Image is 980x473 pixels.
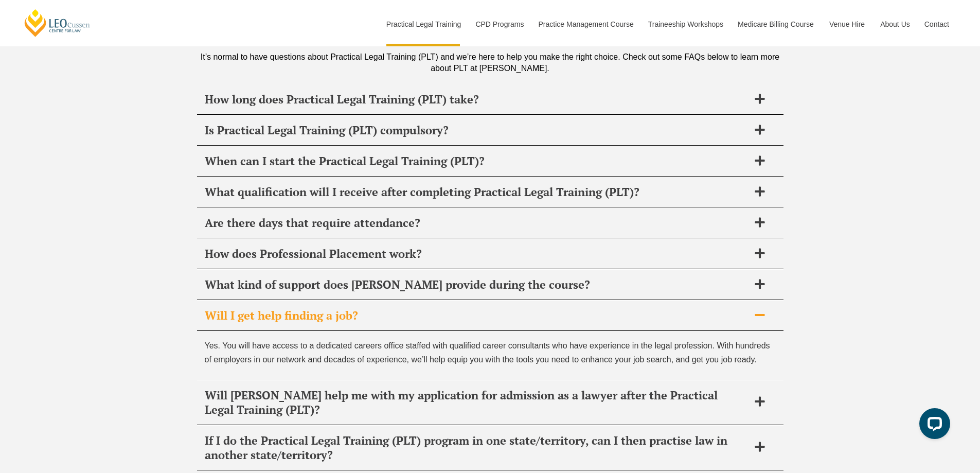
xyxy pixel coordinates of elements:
a: Venue Hire [822,2,872,46]
a: Contact [917,2,957,46]
span: How does Professional Placement work? [205,247,749,261]
a: Traineeship Workshops [640,2,730,46]
span: Are there days that require attendance? [205,216,749,230]
span: Yes. You will have access to a dedicated careers office staffed with qualified career consultants... [205,341,770,364]
span: What kind of support does [PERSON_NAME] provide during the course? [205,277,749,292]
a: Practice Management Course [531,2,640,46]
a: [PERSON_NAME] Centre for Law [23,8,92,38]
iframe: LiveChat chat widget [911,404,954,447]
a: CPD Programs [468,2,530,46]
a: Medicare Billing Course [730,2,822,46]
div: It’s normal to have questions about Practical Legal Training (PLT) and we’re here to help you mak... [197,51,783,74]
span: Will [PERSON_NAME] help me with my application for admission as a lawyer after the Practical Lega... [205,388,749,417]
span: When can I start the Practical Legal Training (PLT)? [205,154,749,168]
span: How long does Practical Legal Training (PLT) take? [205,92,749,107]
a: Practical Legal Training [379,2,468,46]
a: About Us [872,2,917,46]
span: Is Practical Legal Training (PLT) compulsory? [205,123,749,137]
span: If I do the Practical Legal Training (PLT) program in one state/territory, can I then practise la... [205,433,749,462]
span: Will I get help finding a job? [205,308,749,323]
span: What qualification will I receive after completing Practical Legal Training (PLT)? [205,185,749,199]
